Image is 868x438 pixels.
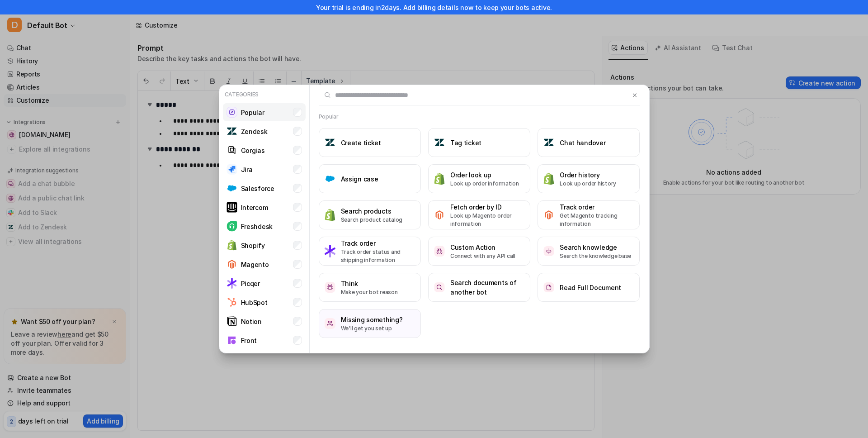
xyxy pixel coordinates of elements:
[450,212,524,228] p: Look up Magento order information
[241,165,253,174] p: Jira
[319,273,421,302] button: ThinkThinkMake your bot reason
[341,288,398,296] p: Make your bot reason
[325,209,335,221] img: Search products
[341,238,415,248] h3: Track order
[560,202,634,212] h3: Track order
[223,89,306,100] p: Categories
[538,237,640,266] button: Search knowledgeSearch knowledgeSearch the knowledge base
[434,137,445,148] img: Tag ticket
[319,309,421,338] button: /missing-somethingMissing something?We'll get you set up
[319,113,339,121] h2: Popular
[538,200,640,229] button: Track orderTrack orderGet Magento tracking information
[319,128,421,157] button: Create ticketCreate ticket
[428,237,530,266] button: Custom ActionCustom ActionConnect with any API call
[341,216,403,224] p: Search product catalog
[560,252,631,260] p: Search the knowledge base
[341,279,398,288] h3: Think
[325,282,335,292] img: Think
[543,172,554,185] img: Order history
[325,318,335,329] img: /missing-something
[434,172,445,185] img: Order look up
[560,283,621,292] h3: Read Full Document
[241,279,260,288] p: Picqer
[450,170,519,180] h3: Order look up
[241,146,265,155] p: Gorgias
[341,138,381,148] h3: Create ticket
[319,164,421,193] button: Assign caseAssign case
[450,243,515,252] h3: Custom Action
[560,180,616,188] p: Look up order history
[241,260,269,269] p: Magento
[560,243,631,252] h3: Search knowledge
[450,278,524,297] h3: Search documents of another bot
[241,241,265,250] p: Shopify
[319,200,421,229] button: Search productsSearch productsSearch product catalog
[341,248,415,264] p: Track order status and shipping information
[428,200,530,229] button: Fetch order by IDFetch order by IDLook up Magento order information
[341,174,378,184] h3: Assign case
[560,138,605,148] h3: Chat handover
[450,180,519,188] p: Look up order information
[319,237,421,266] button: Track orderTrack orderTrack order status and shipping information
[543,246,554,257] img: Search knowledge
[434,282,445,293] img: Search documents of another bot
[428,164,530,193] button: Order look upOrder look upLook up order information
[341,315,403,324] h3: Missing something?
[560,170,616,180] h3: Order history
[434,246,445,256] img: Custom Action
[325,137,335,148] img: Create ticket
[450,138,481,148] h3: Tag ticket
[241,184,274,193] p: Salesforce
[560,212,634,228] p: Get Magento tracking information
[428,128,530,157] button: Tag ticketTag ticket
[543,209,554,220] img: Track order
[241,108,264,117] p: Popular
[341,324,403,333] p: We'll get you set up
[538,273,640,302] button: Read Full DocumentRead Full Document
[241,203,268,212] p: Intercom
[538,128,640,157] button: Chat handoverChat handover
[241,127,268,136] p: Zendesk
[450,252,515,260] p: Connect with any API call
[241,298,268,307] p: HubSpot
[241,222,273,231] p: Freshdesk
[428,273,530,302] button: Search documents of another botSearch documents of another bot
[543,282,554,293] img: Read Full Document
[325,245,335,257] img: Track order
[325,173,335,184] img: Assign case
[341,206,403,216] h3: Search products
[543,137,554,148] img: Chat handover
[241,317,262,326] p: Notion
[538,164,640,193] button: Order historyOrder historyLook up order history
[241,336,257,345] p: Front
[450,202,524,212] h3: Fetch order by ID
[434,209,445,220] img: Fetch order by ID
